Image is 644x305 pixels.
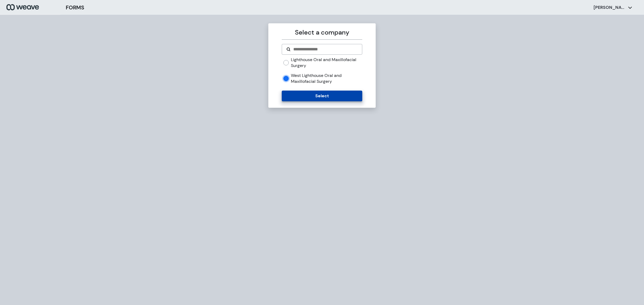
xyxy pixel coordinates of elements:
[282,28,362,37] p: Select a company
[594,5,626,10] p: [PERSON_NAME]
[282,91,362,101] button: Select
[291,57,362,68] label: Lighthouse Oral and Maxillofacial Surgery
[66,3,84,12] h3: FORMS
[293,46,357,53] input: Search
[291,73,362,84] label: West Lighthouse Oral and Maxillofacial Surgery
